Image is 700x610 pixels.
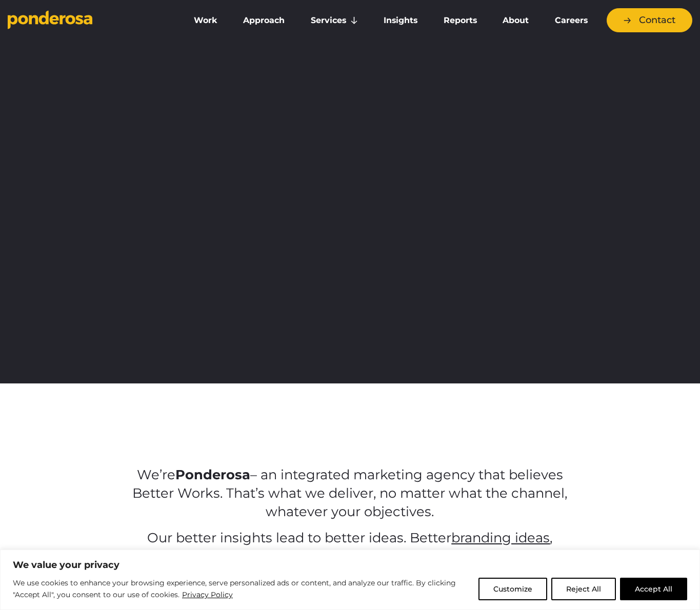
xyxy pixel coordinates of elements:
a: Insights [373,10,429,31]
a: fully integrated campaign ideas [264,548,474,564]
strong: Ponderosa [175,466,250,482]
a: Go to homepage [8,10,167,31]
a: Careers [544,10,598,31]
button: Customize [478,578,547,600]
p: We value your privacy [13,559,687,571]
a: Work [183,10,228,31]
button: Accept All [620,578,687,600]
a: Reports [432,10,488,31]
a: branding ideas [451,530,550,545]
a: Privacy Policy [182,588,233,601]
a: Services [299,10,369,31]
a: About [492,10,540,31]
button: Reject All [551,578,616,600]
p: Our better insights lead to better ideas. Better , better , better , , . [125,528,576,583]
p: We’re – an integrated marketing agency that believes Better Works. That’s what we deliver, no mat... [125,465,576,520]
p: We use cookies to enhance your browsing experience, serve personalized ads or content, and analyz... [13,577,471,601]
a: Contact [607,8,692,32]
a: Approach [232,10,296,31]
